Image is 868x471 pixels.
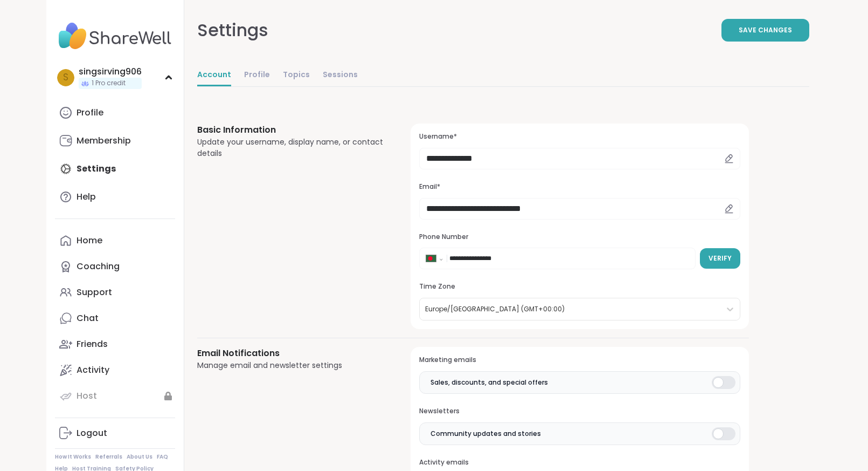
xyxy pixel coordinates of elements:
[127,453,152,461] a: About Us
[157,453,168,461] a: FAQ
[55,228,175,254] a: Home
[77,261,120,272] div: Coaching
[77,427,107,439] div: Logout
[419,407,740,416] h3: Newsletters
[55,305,175,331] a: Chat
[419,233,740,242] h3: Phone Number
[419,458,740,467] h3: Activity emails
[709,254,732,263] span: Verify
[197,124,385,136] h3: Basic Information
[721,19,809,42] button: Save Changes
[197,360,385,371] div: Manage email and newsletter settings
[79,66,142,78] div: singsirving906
[419,182,740,192] h3: Email*
[95,453,122,461] a: Referrals
[55,17,175,55] img: ShareWell Nav Logo
[419,356,740,365] h3: Marketing emails
[77,364,109,376] div: Activity
[323,65,358,86] a: Sessions
[55,357,175,383] a: Activity
[77,107,103,119] div: Profile
[77,135,131,147] div: Membership
[77,191,96,203] div: Help
[197,347,385,360] h3: Email Notifications
[55,100,175,126] a: Profile
[77,312,99,324] div: Chat
[55,383,175,409] a: Host
[55,279,175,305] a: Support
[283,65,310,86] a: Topics
[55,254,175,279] a: Coaching
[55,420,175,446] a: Logout
[419,282,740,291] h3: Time Zone
[197,65,231,86] a: Account
[55,128,175,154] a: Membership
[77,338,108,350] div: Friends
[55,184,175,210] a: Help
[419,132,740,141] h3: Username*
[739,25,792,35] span: Save Changes
[700,248,740,269] button: Verify
[197,17,268,43] div: Settings
[244,65,270,86] a: Profile
[92,79,126,88] span: 1 Pro credit
[55,331,175,357] a: Friends
[430,378,548,387] span: Sales, discounts, and special offers
[430,429,541,439] span: Community updates and stories
[55,453,91,461] a: How It Works
[77,286,112,298] div: Support
[77,390,97,402] div: Host
[77,235,102,247] div: Home
[63,71,68,85] span: s
[197,136,385,159] div: Update your username, display name, or contact details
